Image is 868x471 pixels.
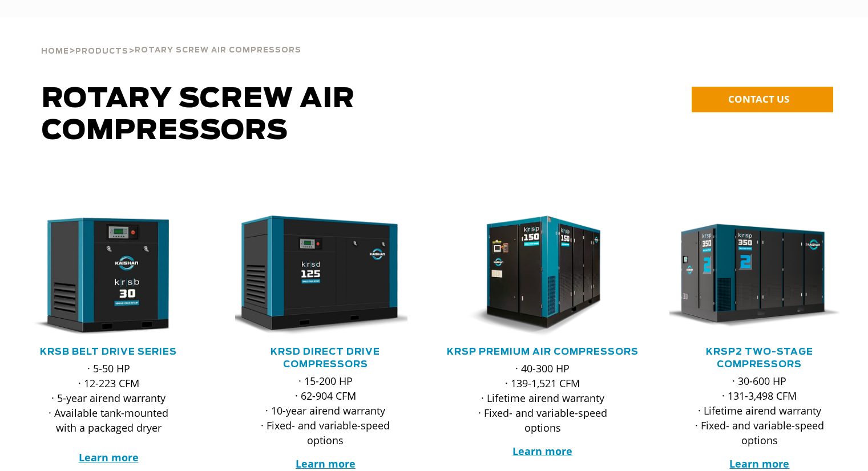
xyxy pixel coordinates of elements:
[75,46,128,56] a: Products
[40,347,177,356] a: KRSB Belt Drive Series
[692,87,833,112] a: CONTACT US
[41,361,176,465] p: · 5-50 HP · 12-223 CFM · 5-year airend warranty · Available tank-mounted with a packaged dryer
[41,17,301,60] div: > >
[475,361,610,435] p: · 40-300 HP · 139-1,521 CFM · Lifetime airend warranty · Fixed- and variable-speed options
[235,216,415,337] div: krsd125
[42,86,355,145] span: Rotary Screw Air Compressors
[444,216,625,337] img: krsp150
[135,47,301,54] span: Rotary Screw Air Compressors
[692,373,827,448] p: · 30-600 HP · 131-3,498 CFM · Lifetime airend warranty · Fixed- and variable-speed options
[706,347,813,369] a: KRSP2 Two-Stage Compressors
[227,216,407,337] img: krsd125
[79,450,139,464] a: Learn more
[453,216,633,337] div: krsp150
[669,216,850,337] div: krsp350
[729,457,789,470] a: Learn more
[512,444,572,458] a: Learn more
[296,457,356,470] a: Learn more
[75,48,128,55] span: Products
[41,48,69,55] span: Home
[10,216,191,337] img: krsb30
[661,216,842,337] img: krsp350
[18,216,199,337] div: krsb30
[728,92,789,105] span: CONTACT US
[41,46,69,56] a: Home
[258,373,393,448] p: · 15-200 HP · 62-904 CFM · 10-year airend warranty · Fixed- and variable-speed options
[447,347,639,356] a: KRSP Premium Air Compressors
[271,347,380,369] a: KRSD Direct Drive Compressors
